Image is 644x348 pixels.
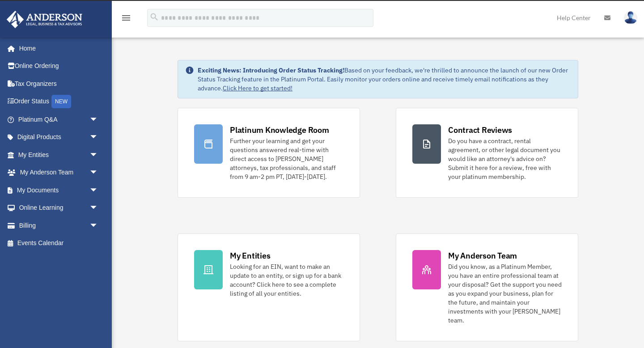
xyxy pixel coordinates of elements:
i: menu [121,13,131,23]
img: Anderson Advisors Platinum Portal [4,11,85,28]
a: Click Here to get started! [223,84,292,92]
a: Billingarrow_drop_down [6,216,112,234]
div: My Entities [230,250,270,261]
div: Looking for an EIN, want to make an update to an entity, or sign up for a bank account? Click her... [230,262,343,298]
strong: Exciting News: Introducing Order Status Tracking! [198,66,344,74]
span: arrow_drop_down [89,181,107,199]
a: My Anderson Teamarrow_drop_down [6,164,112,182]
span: arrow_drop_down [89,146,107,164]
span: arrow_drop_down [89,128,107,147]
div: Did you know, as a Platinum Member, you have an entire professional team at your disposal? Get th... [448,262,562,325]
span: arrow_drop_down [89,199,107,217]
span: arrow_drop_down [89,216,107,235]
a: Home [6,39,107,57]
a: My Anderson Team Did you know, as a Platinum Member, you have an entire professional team at your... [396,233,578,341]
a: menu [121,16,131,23]
i: search [149,12,159,22]
a: Online Learningarrow_drop_down [6,199,112,217]
a: Digital Productsarrow_drop_down [6,128,112,146]
a: Platinum Knowledge Room Further your learning and get your questions answered real-time with dire... [178,108,360,198]
a: Events Calendar [6,234,112,252]
a: Order StatusNEW [6,93,112,111]
span: arrow_drop_down [89,110,107,129]
div: Do you have a contract, rental agreement, or other legal document you would like an attorney's ad... [448,136,562,181]
a: My Documentsarrow_drop_down [6,181,112,199]
a: My Entities Looking for an EIN, want to make an update to an entity, or sign up for a bank accoun... [178,233,360,341]
div: Further your learning and get your questions answered real-time with direct access to [PERSON_NAM... [230,136,343,181]
img: User Pic [624,11,637,24]
div: My Anderson Team [448,250,517,261]
a: Platinum Q&Aarrow_drop_down [6,110,112,128]
div: NEW [51,95,71,108]
a: Online Ordering [6,57,112,75]
a: Tax Organizers [6,75,112,93]
a: Contract Reviews Do you have a contract, rental agreement, or other legal document you would like... [396,108,578,198]
div: Based on your feedback, we're thrilled to announce the launch of our new Order Status Tracking fe... [198,66,571,93]
div: Platinum Knowledge Room [230,124,329,136]
div: Contract Reviews [448,124,512,136]
span: arrow_drop_down [89,164,107,182]
a: My Entitiesarrow_drop_down [6,146,112,164]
